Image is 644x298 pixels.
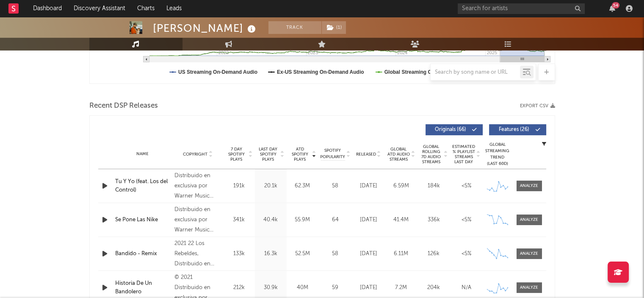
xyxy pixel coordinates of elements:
[257,284,285,292] div: 30.9k
[426,124,483,135] button: Originals(66)
[225,284,253,292] div: 212k
[458,3,585,14] input: Search for artists
[485,142,510,167] div: Global Streaming Trend (Last 60D)
[452,144,475,164] span: Estimated % Playlist Streams Last Day
[420,182,448,190] div: 184k
[431,127,470,132] span: Originals ( 66 )
[115,279,171,296] a: Historia De Un Bandolero
[354,250,383,258] div: [DATE]
[321,250,350,258] div: 58
[225,147,248,162] span: 7 Day Spotify Plays
[420,284,448,292] div: 204k
[174,171,221,201] div: Distribuido en exclusiva por Warner Music Spain, S.L, © 2021 [PERSON_NAME]
[257,216,285,224] div: 40.4k
[452,250,481,258] div: <5%
[257,147,279,162] span: Last Day Spotify Plays
[387,284,415,292] div: 7.2M
[115,178,171,194] a: Tu Y Yo (feat. Los del Control)
[225,182,253,190] div: 191k
[321,284,350,292] div: 59
[153,21,258,35] div: [PERSON_NAME]
[115,250,171,258] a: Bandido - Remix
[489,124,546,135] button: Features(26)
[354,182,383,190] div: [DATE]
[520,103,555,109] button: Export CSV
[452,182,481,190] div: <5%
[225,250,253,258] div: 133k
[257,250,285,258] div: 16.3k
[431,69,520,76] input: Search by song name or URL
[356,152,376,157] span: Released
[354,284,383,292] div: [DATE]
[289,216,316,224] div: 55.9M
[321,182,350,190] div: 58
[495,127,533,132] span: Features ( 26 )
[174,205,221,235] div: Distribuido en exclusiva por Warner Music Spain, S.L, © 2024 Rabat Music Group
[387,216,415,224] div: 41.4M
[609,5,615,12] button: 54
[612,2,619,8] div: 54
[183,152,207,157] span: Copyright
[320,148,345,160] span: Spotify Popularity
[354,216,383,224] div: [DATE]
[387,250,415,258] div: 6.11M
[268,21,321,34] button: Track
[289,182,316,190] div: 62.3M
[115,151,171,157] div: Name
[89,101,158,111] span: Recent DSP Releases
[452,216,481,224] div: <5%
[289,147,311,162] span: ATD Spotify Plays
[420,216,448,224] div: 336k
[387,182,415,190] div: 6.59M
[322,21,346,34] button: (1)
[225,216,253,224] div: 341k
[289,250,316,258] div: 52.5M
[452,284,481,292] div: N/A
[321,21,346,34] span: ( 1 )
[387,147,410,162] span: Global ATD Audio Streams
[115,216,171,224] a: Se Pone Las Nike
[257,182,285,190] div: 20.1k
[420,250,448,258] div: 126k
[174,239,221,269] div: 2021 22 Los Rebeldes, Distribuido en exclusiva por Atlantic Records Spain
[289,284,316,292] div: 40M
[321,216,350,224] div: 64
[420,144,443,164] span: Global Rolling 7D Audio Streams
